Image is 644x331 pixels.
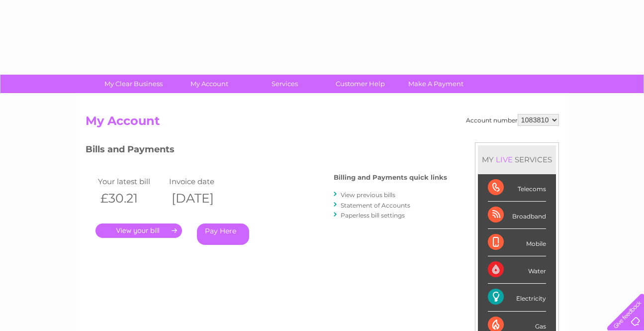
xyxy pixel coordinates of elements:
[341,202,410,209] a: Statement of Accounts
[341,191,395,199] a: View previous bills
[86,142,447,160] h3: Bills and Payments
[494,155,515,164] div: LIVE
[488,229,546,256] div: Mobile
[395,75,477,93] a: Make A Payment
[488,284,546,311] div: Electricity
[95,175,167,188] td: Your latest bill
[167,188,238,209] th: [DATE]
[168,75,250,93] a: My Account
[466,114,559,126] div: Account number
[341,212,405,219] a: Paperless bill settings
[197,223,249,245] a: Pay Here
[488,256,546,284] div: Water
[167,175,238,188] td: Invoice date
[488,174,546,202] div: Telecoms
[478,145,556,174] div: MY SERVICES
[92,75,175,93] a: My Clear Business
[86,114,559,133] h2: My Account
[334,174,447,181] h4: Billing and Payments quick links
[95,223,182,238] a: .
[319,75,401,93] a: Customer Help
[95,188,167,209] th: £30.21
[244,75,326,93] a: Services
[488,202,546,229] div: Broadband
